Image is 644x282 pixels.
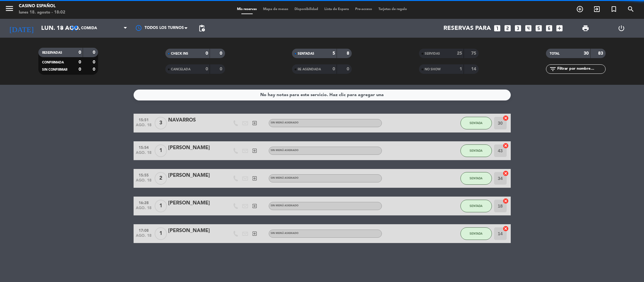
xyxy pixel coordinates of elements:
[514,24,522,32] i: looks_3
[470,204,482,208] span: SENTADA
[206,51,208,56] strong: 0
[298,68,321,71] span: RE AGENDADA
[443,25,491,32] span: Reservas para
[298,52,314,55] span: SENTADAS
[593,5,601,13] i: exit_to_app
[333,51,335,56] strong: 5
[321,8,352,11] span: Lista de Espera
[260,8,291,11] span: Mapa de mesas
[58,24,66,32] i: arrow_drop_down
[470,149,482,152] span: SENTADA
[252,203,257,209] i: exit_to_app
[252,148,257,154] i: exit_to_app
[252,231,257,236] i: exit_to_app
[347,51,350,56] strong: 8
[471,51,477,56] strong: 75
[93,50,96,55] strong: 0
[42,61,64,64] span: CONFIRMADA
[155,172,167,185] span: 2
[584,51,589,56] strong: 30
[470,176,482,180] span: SENTADA
[260,91,384,99] div: No hay notas para este servicio. Haz clic para agregar una
[549,65,557,73] i: filter_list
[582,24,589,32] span: print
[171,52,188,55] span: CHECK INS
[503,225,509,232] i: cancel
[618,24,625,32] i: power_settings_new
[503,198,509,204] i: cancel
[171,68,190,71] span: CANCELADA
[504,24,512,32] i: looks_two
[550,52,559,55] span: TOTAL
[460,117,492,129] button: SENTADA
[524,24,532,32] i: looks_4
[155,117,167,129] span: 3
[79,60,81,64] strong: 0
[347,67,350,71] strong: 0
[271,204,299,207] span: Sin menú asignado
[545,24,553,32] i: looks_6
[460,144,492,157] button: SENTADA
[598,51,604,56] strong: 83
[93,60,96,64] strong: 0
[79,50,81,55] strong: 0
[136,171,151,178] span: 15:55
[503,115,509,121] i: cancel
[168,116,222,124] div: NAVARROS
[503,170,509,176] i: cancel
[220,67,223,71] strong: 0
[136,151,151,158] span: ago. 18
[168,227,222,235] div: [PERSON_NAME]
[168,199,222,207] div: [PERSON_NAME]
[136,116,151,123] span: 15:51
[460,200,492,212] button: SENTADA
[155,200,167,212] span: 1
[136,199,151,206] span: 16:28
[470,232,482,235] span: SENTADA
[271,122,299,124] span: Sin menú asignado
[5,4,14,13] i: menu
[557,66,605,73] input: Filtrar por nombre...
[470,121,482,125] span: SENTADA
[271,232,299,235] span: Sin menú asignado
[291,8,321,11] span: Disponibilidad
[425,68,441,71] span: NO SHOW
[252,176,257,181] i: exit_to_app
[460,67,462,71] strong: 1
[333,67,335,71] strong: 0
[136,144,151,151] span: 15:54
[42,68,67,71] span: SIN CONFIRMAR
[136,123,151,130] span: ago. 18
[460,227,492,240] button: SENTADA
[271,177,299,179] span: Sin menú asignado
[457,51,462,56] strong: 25
[19,9,65,16] div: lunes 18. agosto - 18:02
[252,120,257,126] i: exit_to_app
[5,21,38,35] i: [DATE]
[42,51,62,54] span: RESERVADAS
[460,172,492,185] button: SENTADA
[271,149,299,152] span: Sin menú asignado
[375,8,410,11] span: Tarjetas de regalo
[493,24,501,32] i: looks_one
[155,227,167,240] span: 1
[168,171,222,180] div: [PERSON_NAME]
[5,4,14,15] button: menu
[352,8,375,11] span: Pre-acceso
[576,5,584,13] i: add_circle_outline
[136,226,151,234] span: 17:08
[136,234,151,241] span: ago. 18
[136,178,151,186] span: ago. 18
[198,24,206,32] span: pending_actions
[220,51,223,56] strong: 0
[168,144,222,152] div: [PERSON_NAME]
[155,144,167,157] span: 1
[136,206,151,213] span: ago. 18
[425,52,440,55] span: SERVIDAS
[19,3,65,9] div: Casino Español
[610,5,618,13] i: turned_in_not
[535,24,543,32] i: looks_5
[81,26,97,30] span: Comida
[627,5,635,13] i: search
[234,8,260,11] span: Mis reservas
